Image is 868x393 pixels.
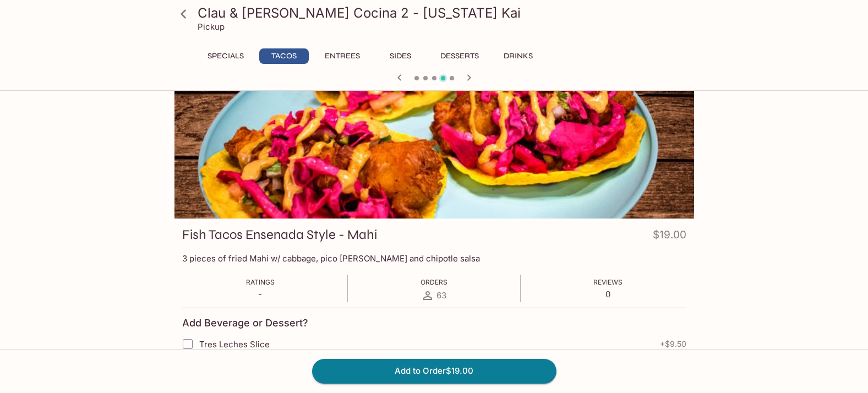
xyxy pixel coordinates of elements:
span: Ratings [246,278,275,286]
button: Sides [376,48,425,64]
span: + $9.50 [660,340,686,348]
button: Entrees [318,48,367,64]
p: 3 pieces of fried Mahi w/ cabbage, pico [PERSON_NAME] and chipotle salsa [182,253,686,264]
h3: Fish Tacos Ensenada Style - Mahi [182,226,377,243]
p: Pickup [198,21,225,32]
button: Specials [201,48,250,64]
p: 0 [593,289,623,299]
button: Tacos [259,48,309,64]
button: Desserts [434,48,485,64]
span: Tres Leches Slice [199,339,270,350]
span: Reviews [593,278,623,286]
h3: Clau & [PERSON_NAME] Cocina 2 - [US_STATE] Kai [198,4,690,21]
p: - [246,289,275,299]
span: Orders [421,278,447,286]
button: Drinks [494,48,543,64]
button: Add to Order$19.00 [312,359,556,383]
span: 63 [436,290,446,301]
h4: Add Beverage or Dessert? [182,317,308,329]
h4: $19.00 [653,226,686,248]
div: Fish Tacos Ensenada Style - Mahi [174,73,694,219]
